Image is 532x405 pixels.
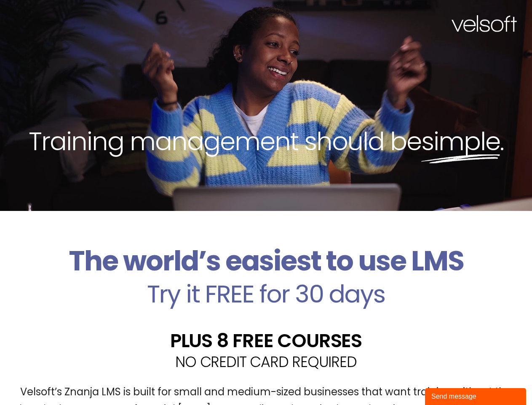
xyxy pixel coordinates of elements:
[425,386,528,405] iframe: chat widget
[15,125,517,158] h2: Training management should be .
[421,124,500,159] span: simple
[6,245,526,278] h2: The world’s easiest to use LMS
[6,282,526,306] h2: Try it FREE for 30 days
[6,354,526,369] h2: NO CREDIT CARD REQUIRED
[6,331,526,350] h2: PLUS 8 FREE COURSES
